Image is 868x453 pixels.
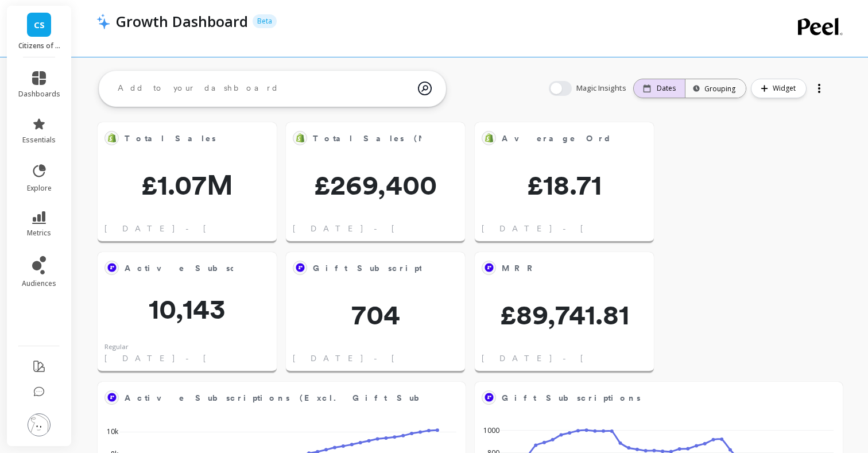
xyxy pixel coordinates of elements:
[34,18,45,32] span: CS
[502,262,540,274] span: MRR
[125,262,495,274] span: Active Subscriptions (Excl. Gift Subscriptions)
[482,223,652,234] span: [DATE] - [DATE]
[22,279,56,288] span: audiences
[418,73,432,104] img: magic search icon
[27,229,51,238] span: metrics
[98,295,277,323] span: 10,143
[576,83,629,94] span: Magic Insights
[475,171,654,199] span: £18.71
[502,390,799,406] span: Gift Subscriptions
[502,260,610,276] span: MRR
[502,133,675,145] span: Average Order Value
[125,133,216,145] span: Total Sales
[313,130,421,146] span: Total Sales (Non-club)
[482,353,652,364] span: [DATE] - [DATE]
[125,130,233,146] span: Total Sales
[286,171,465,199] span: £269,400
[98,171,277,199] span: £1.07M
[502,392,641,404] span: Gift Subscriptions
[475,301,654,328] span: £89,741.81
[751,79,807,98] button: Widget
[22,135,56,145] span: essentials
[18,90,60,99] span: dashboards
[125,392,495,404] span: Active Subscriptions (Excl. Gift Subscriptions)
[502,130,610,146] span: Average Order Value
[104,223,275,234] span: [DATE] - [DATE]
[116,11,248,31] p: Growth Dashboard
[696,83,735,94] div: Grouping
[104,353,275,364] span: [DATE] - [DATE]
[27,184,52,193] span: explore
[657,84,676,93] p: Dates
[293,223,463,234] span: [DATE] - [DATE]
[293,353,463,364] span: [DATE] - [DATE]
[286,301,465,328] span: 704
[18,41,60,51] p: Citizens of Soil
[773,83,799,94] span: Widget
[28,413,51,436] img: profile picture
[125,390,422,406] span: Active Subscriptions (Excl. Gift Subscriptions)
[96,13,110,29] img: header icon
[125,260,233,276] span: Active Subscriptions (Excl. Gift Subscriptions)
[313,262,452,274] span: Gift Subscriptions
[104,342,129,352] div: Regular
[313,260,421,276] span: Gift Subscriptions
[313,133,491,145] span: Total Sales (Non-club)
[253,14,277,28] p: Beta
